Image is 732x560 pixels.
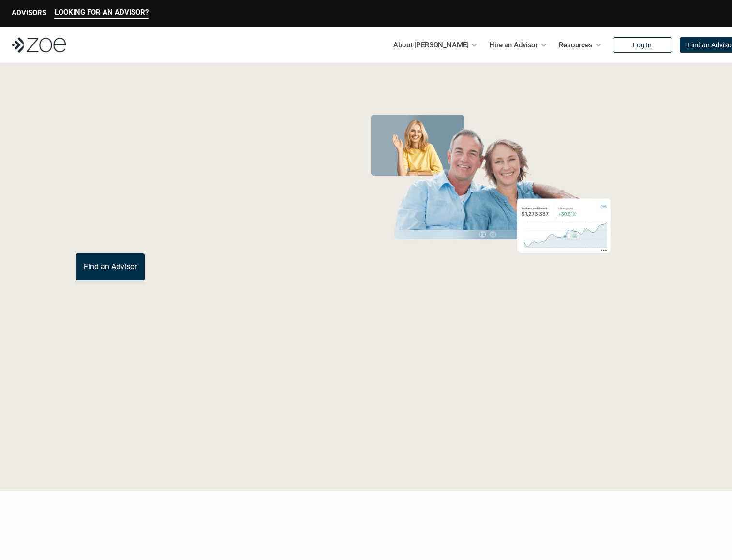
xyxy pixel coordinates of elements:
[76,219,326,242] p: You deserve an advisor you can trust. [PERSON_NAME], hire, and invest with vetted, fiduciary, fin...
[76,253,145,280] a: Find an Advisor
[559,38,593,52] p: Resources
[633,41,652,49] p: Log In
[55,8,149,16] p: LOOKING FOR AN ADVISOR?
[362,110,620,267] img: Zoe Financial Hero Image
[84,262,137,271] p: Find an Advisor
[613,37,672,53] a: Log In
[23,404,709,444] p: Loremipsum: *DolOrsi Ametconsecte adi Eli Seddoeius tem inc utlaboreet. Dol 1519 MagNaal Enimadmi...
[76,107,291,144] span: Grow Your Wealth
[357,273,625,279] em: The information in the visuals above is for illustrative purposes only and does not represent an ...
[76,139,271,209] span: with a Financial Advisor
[393,38,468,52] p: About [PERSON_NAME]
[489,38,538,52] p: Hire an Advisor
[12,8,46,17] p: ADVISORS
